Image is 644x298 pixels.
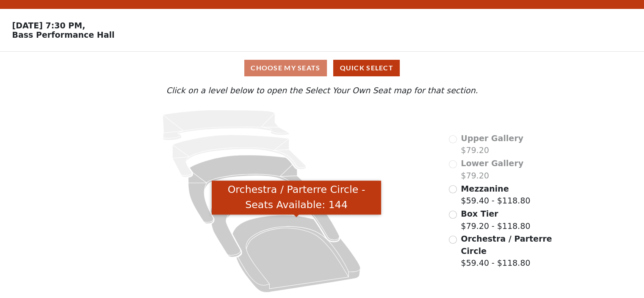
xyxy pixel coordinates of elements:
span: Lower Gallery [461,159,523,168]
label: $79.20 - $118.80 [461,208,530,232]
span: Upper Gallery [461,134,523,143]
span: Orchestra / Parterre Circle [461,234,552,256]
path: Lower Gallery - Seats Available: 0 [173,135,306,177]
label: $59.40 - $118.80 [461,183,530,207]
label: $79.20 [461,157,523,181]
div: Orchestra / Parterre Circle - Seats Available: 144 [212,181,381,215]
span: Box Tier [461,209,498,218]
button: Quick Select [333,60,400,76]
label: $59.40 - $118.80 [461,233,553,269]
path: Orchestra / Parterre Circle - Seats Available: 144 [232,215,360,292]
path: Upper Gallery - Seats Available: 0 [163,110,289,140]
span: Mezzanine [461,184,509,193]
label: $79.20 [461,132,523,156]
p: Click on a level below to open the Select Your Own Seat map for that section. [86,84,557,97]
